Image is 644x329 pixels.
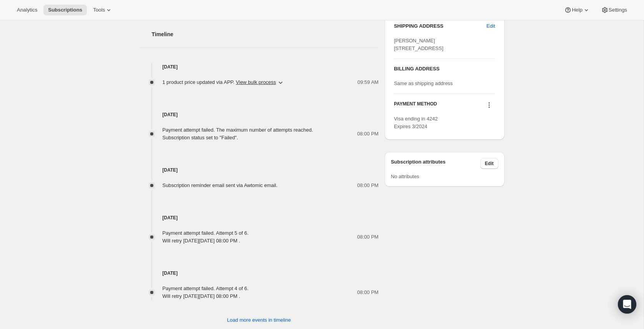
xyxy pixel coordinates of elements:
[93,7,105,13] span: Tools
[163,182,278,188] span: Subscription reminder email sent via Awtomic email.
[139,63,379,71] h4: [DATE]
[227,316,291,324] span: Load more events in timeline
[357,233,379,241] span: 08:00 PM
[152,30,379,38] h2: Timeline
[559,5,594,15] button: Help
[222,314,295,326] button: Load more events in timeline
[139,111,379,119] h4: [DATE]
[48,7,82,13] span: Subscriptions
[486,22,495,30] span: Edit
[357,289,379,296] span: 08:00 PM
[394,116,438,129] span: Visa ending in 4242 Expires 3/2024
[139,214,379,222] h4: [DATE]
[394,65,495,73] h3: BILLING ADDRESS
[357,182,379,189] span: 08:00 PM
[609,7,627,13] span: Settings
[163,229,249,245] div: Payment attempt failed. Attempt 5 of 6. Will retry [DATE][DATE] 08:00 PM .
[618,295,636,314] div: Open Intercom Messenger
[236,79,276,85] button: View bulk process
[17,7,37,13] span: Analytics
[357,78,378,86] span: 09:59 AM
[394,80,453,86] span: Same as shipping address
[394,101,437,111] h3: PAYMENT METHOD
[163,78,276,86] span: 1 product price updated via APP .
[391,174,419,179] span: No attributes
[596,5,632,15] button: Settings
[480,158,498,169] button: Edit
[394,38,443,51] span: [PERSON_NAME] [STREET_ADDRESS]
[482,20,500,32] button: Edit
[139,166,379,174] h4: [DATE]
[394,22,486,30] h3: SHIPPING ADDRESS
[12,5,42,15] button: Analytics
[357,130,379,138] span: 08:00 PM
[163,285,249,300] div: Payment attempt failed. Attempt 4 of 6. Will retry [DATE][DATE] 08:00 PM .
[163,126,313,142] div: Payment attempt failed. The maximum number of attempts reached. Subscription status set to "Failed".
[391,158,480,169] h3: Subscription attributes
[158,76,289,89] button: 1 product price updated via APP. View bulk process
[43,5,87,15] button: Subscriptions
[139,269,379,277] h4: [DATE]
[485,160,494,167] span: Edit
[88,5,117,15] button: Tools
[572,7,582,13] span: Help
